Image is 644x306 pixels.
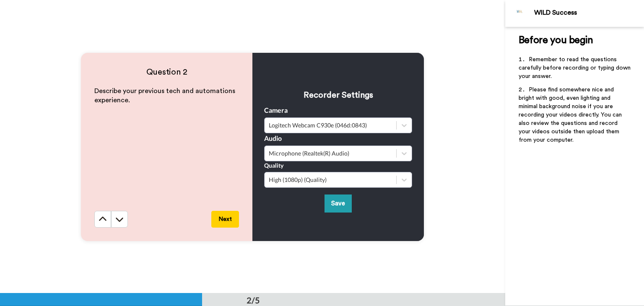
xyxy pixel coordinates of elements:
div: Microphone (Realtek(R) Audio) [269,149,392,158]
div: 2/5 [233,294,273,306]
button: Save [325,194,352,213]
img: Profile Image [510,3,530,23]
span: Describe your previous tech and automations experience. [94,88,237,104]
div: Logitech Webcam C930e (046d:0843) [269,121,392,130]
span: Before you begin [519,35,593,45]
label: Camera [264,105,288,115]
label: Audio [264,133,282,143]
button: Next [211,211,239,228]
h3: Recorder Settings [264,89,412,101]
span: Remember to read the questions carefully before recording or typing down your answer. [519,57,632,79]
h4: Question 2 [94,66,239,78]
label: Quality [264,161,283,170]
div: High (1080p) (Quality) [269,176,392,184]
div: WILD Success [534,9,644,17]
span: Please find somewhere nice and bright with good, even lighting and minimal background noise if yo... [519,87,623,143]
